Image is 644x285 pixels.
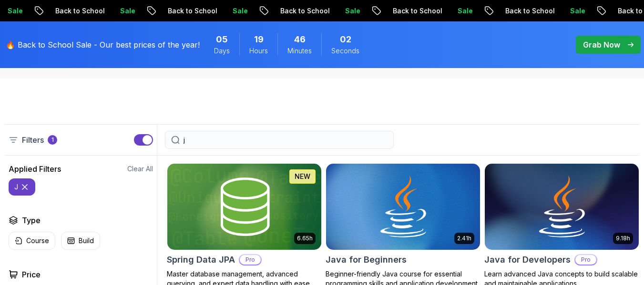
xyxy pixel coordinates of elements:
span: Hours [249,46,268,56]
p: Sale [450,6,480,16]
button: Build [61,232,100,250]
p: Back to School [273,6,337,16]
h2: Type [22,215,41,226]
p: NEW [295,172,310,181]
p: Pro [240,255,261,265]
p: j [14,182,18,192]
p: Back to School [48,6,112,16]
p: Filters [22,134,44,146]
span: Days [214,46,230,56]
p: Grab Now [583,39,620,50]
button: Clear All [127,164,153,174]
p: Sale [225,6,256,16]
p: Pro [575,255,596,265]
p: Sale [562,6,593,16]
h2: Java for Developers [484,253,571,266]
img: Java for Developers card [485,164,639,250]
p: Sale [337,6,368,16]
span: 5 Days [216,33,228,46]
input: Search Java, React, Spring boot ... [184,135,388,145]
p: 9.18h [616,235,630,242]
p: 2.41h [457,235,471,242]
h2: Spring Data JPA [167,253,235,266]
img: Java for Beginners card [326,164,480,250]
p: Back to School [160,6,225,16]
button: Course [9,232,55,250]
p: Back to School [385,6,450,16]
p: 6.65h [297,235,313,242]
h2: Java for Beginners [326,253,407,266]
p: Sale [112,6,143,16]
img: Spring Data JPA card [167,164,321,250]
p: 1 [51,136,54,144]
p: Back to School [498,6,562,16]
h2: Applied Filters [9,163,61,175]
h2: Price [22,269,41,280]
p: Build [79,236,94,246]
span: 2 Seconds [340,33,351,46]
p: 🔥 Back to School Sale - Our best prices of the year! [6,39,200,50]
button: j [9,178,35,196]
span: 46 Minutes [294,33,306,46]
p: Course [26,236,49,246]
span: 19 Hours [254,33,264,46]
span: Seconds [331,46,359,56]
span: Minutes [287,46,312,56]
